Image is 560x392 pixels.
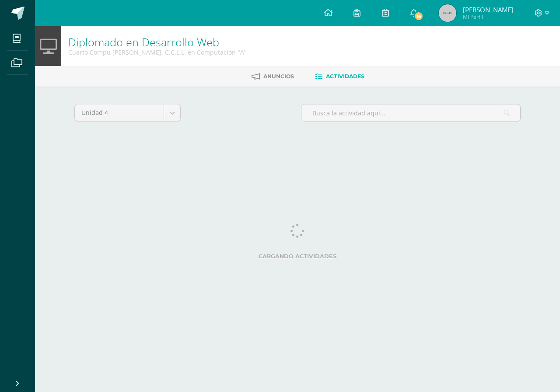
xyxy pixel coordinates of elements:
[315,69,364,83] a: Actividades
[463,5,513,14] span: [PERSON_NAME]
[439,4,456,22] img: 45x45
[68,36,247,48] h1: Diplomado en Desarrollo Web
[263,73,294,80] span: Anuncios
[74,253,521,260] label: Cargando actividades
[81,104,157,121] span: Unidad 4
[252,69,294,83] a: Anuncios
[463,13,513,21] span: Mi Perfil
[326,73,364,80] span: Actividades
[301,104,520,121] input: Busca la actividad aquí...
[68,35,219,49] a: Diplomado en Desarrollo Web
[414,11,423,21] span: 16
[68,48,247,56] div: Cuarto Compu Bach. C.C.L.L. en Computación 'A'
[75,104,180,121] a: Unidad 4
